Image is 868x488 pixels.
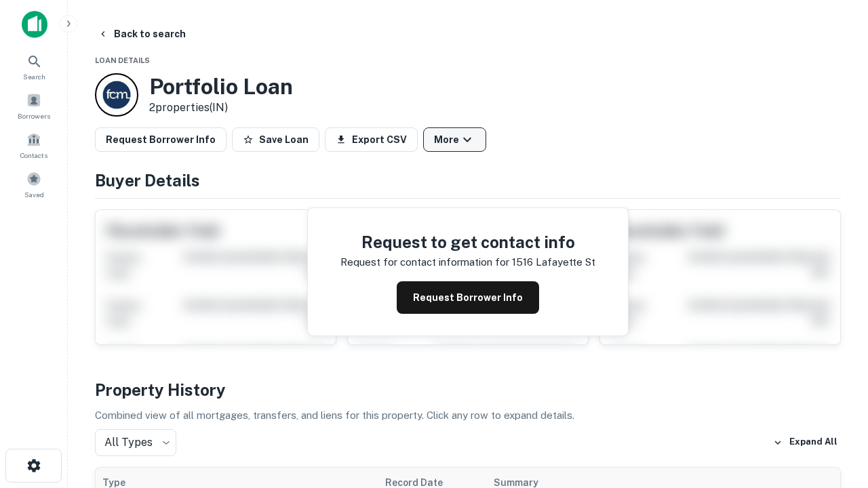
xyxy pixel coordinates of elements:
p: 2 properties (IN) [149,100,293,116]
h4: Property History [95,378,841,402]
iframe: Chat Widget [800,380,868,445]
h4: Buyer Details [95,168,841,192]
h3: Portfolio Loan [149,74,293,100]
a: Contacts [4,127,64,163]
a: Borrowers [4,87,64,124]
button: Save Loan [232,127,319,152]
span: Loan Details [95,56,150,64]
h4: Request to get contact info [340,230,595,254]
button: Back to search [92,22,191,46]
span: Borrowers [18,110,50,121]
span: Contacts [20,150,47,161]
a: Saved [4,166,64,203]
button: Export CSV [325,127,418,152]
p: Request for contact information for [340,254,509,270]
img: capitalize-icon.png [22,11,47,38]
span: Search [23,71,45,82]
p: Combined view of all mortgages, transfers, and liens for this property. Click any row to expand d... [95,407,841,424]
p: 1516 lafayette st [512,254,595,270]
button: Expand All [770,432,841,453]
button: More [423,127,486,152]
button: Request Borrower Info [95,127,226,152]
span: Saved [24,189,44,200]
button: Request Borrower Info [397,281,539,314]
a: Search [4,48,64,85]
div: All Types [95,429,176,456]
